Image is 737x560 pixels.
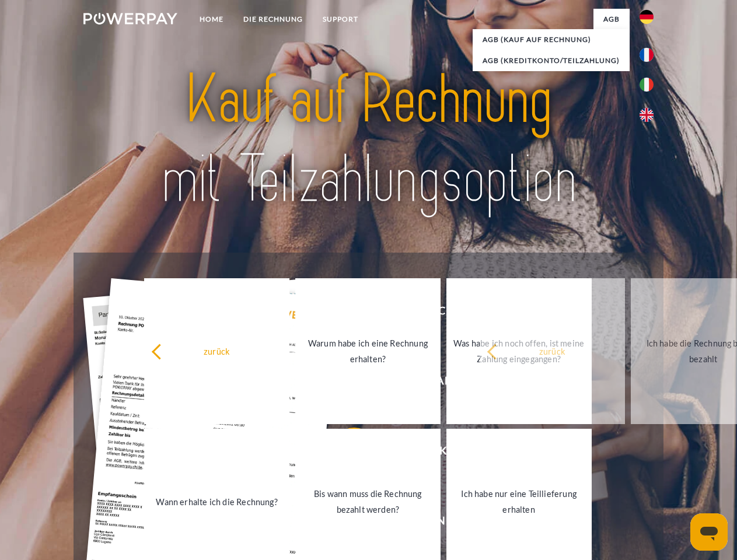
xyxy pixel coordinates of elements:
[111,56,626,223] img: title-powerpay_de.svg
[690,513,728,551] iframe: Schaltfläche zum Öffnen des Messaging-Fensters
[473,50,630,71] a: AGB (Kreditkonto/Teilzahlung)
[640,78,654,92] img: it
[302,335,434,367] div: Warum habe ich eine Rechnung erhalten?
[446,278,592,424] a: Was habe ich noch offen, ist meine Zahlung eingegangen?
[640,108,654,122] img: en
[313,9,368,30] a: SUPPORT
[151,494,282,509] div: Wann erhalte ich die Rechnung?
[640,10,654,24] img: de
[640,48,654,62] img: fr
[453,335,585,367] div: Was habe ich noch offen, ist meine Zahlung eingegangen?
[593,9,630,30] a: agb
[302,486,434,517] div: Bis wann muss die Rechnung bezahlt werden?
[233,9,313,30] a: DIE RECHNUNG
[487,343,618,359] div: zurück
[473,29,630,50] a: AGB (Kauf auf Rechnung)
[190,9,233,30] a: Home
[83,13,177,24] img: logo-powerpay-white.svg
[453,486,585,517] div: Ich habe nur eine Teillieferung erhalten
[151,343,282,359] div: zurück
